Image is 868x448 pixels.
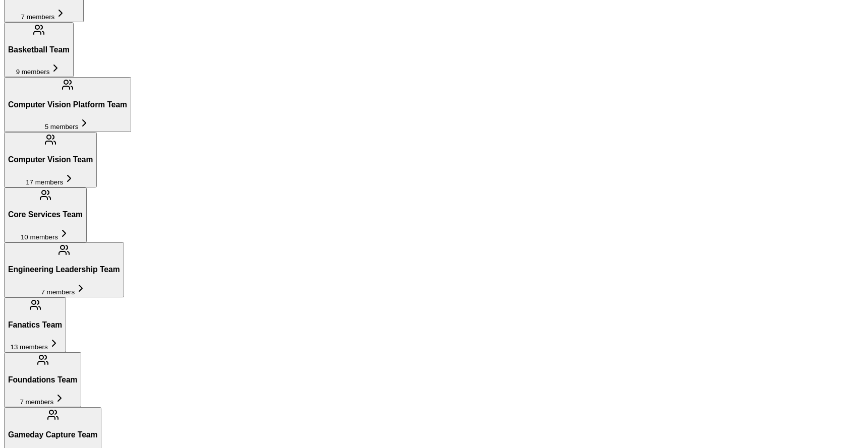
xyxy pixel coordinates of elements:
[11,343,48,351] span: 13 members
[4,132,97,187] button: Computer Vision Team17 members
[8,100,127,109] h3: Computer Vision Platform Team
[8,45,70,54] h3: Basketball Team
[8,265,120,274] h3: Engineering Leadership Team
[4,22,74,77] button: Basketball Team9 members
[4,242,124,297] button: Engineering Leadership Team7 members
[16,68,50,76] span: 9 members
[4,187,87,242] button: Core Services Team10 members
[41,288,75,296] span: 7 members
[4,297,66,352] button: Fanatics Team13 members
[26,178,63,186] span: 17 members
[45,123,79,131] span: 5 members
[21,233,58,241] span: 10 members
[8,430,97,439] h3: Gameday Capture Team
[8,210,83,219] h3: Core Services Team
[8,155,93,164] h3: Computer Vision Team
[4,352,81,407] button: Foundations Team7 members
[8,375,77,385] h3: Foundations Team
[8,321,62,330] h3: Fanatics Team
[21,13,55,21] span: 7 members
[4,77,131,132] button: Computer Vision Platform Team5 members
[20,398,53,406] span: 7 members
